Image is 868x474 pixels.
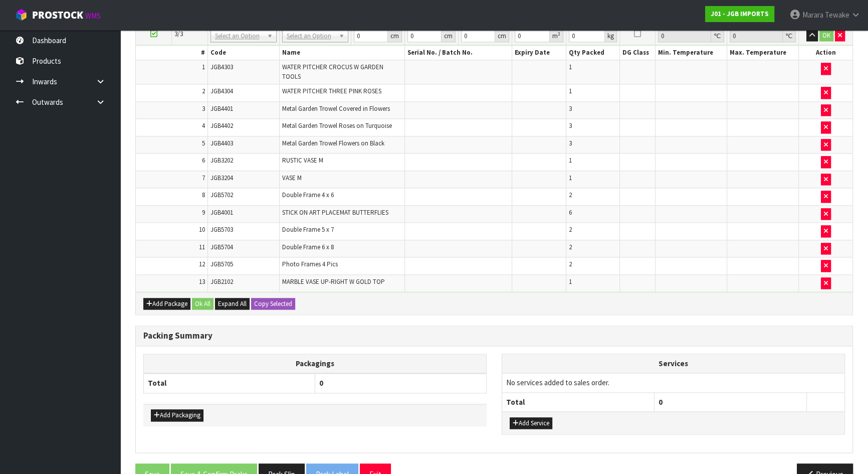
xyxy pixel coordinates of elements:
span: STICK ON ART PLACEMAT BUTTERFLIES [282,208,388,217]
img: cube-alt.png [15,9,28,21]
span: 1 [569,87,572,95]
span: Metal Garden Trowel Roses on Turquoise [282,121,392,130]
th: Services [502,354,844,373]
span: 6 [569,208,572,217]
span: JGB2102 [210,277,233,286]
th: DG Class [619,46,656,60]
span: Metal Garden Trowel Flowers on Black [282,139,384,147]
th: Packagings [144,354,487,373]
th: Code [207,46,279,60]
span: Marara [802,10,823,20]
span: 2 [569,260,572,268]
span: Double Frame 6 x 8 [282,243,334,251]
span: 3 [569,121,572,130]
th: # [136,46,207,60]
span: VASE M [282,174,302,182]
span: 13 [199,277,205,286]
span: 12 [199,260,205,268]
span: Double Frame 4 x 6 [282,191,334,199]
span: RUSTIC VASE M [282,156,323,165]
th: Qty Packed [566,46,619,60]
button: Copy Selected [251,298,295,310]
button: OK [819,30,833,42]
span: 3/3 [174,30,183,38]
span: Tewake [825,10,849,20]
a: J01 - JGB IMPORTS [705,6,774,22]
span: 5 [202,139,205,147]
td: No services added to sales order. [502,373,844,392]
span: JGB4403 [210,139,233,147]
span: 0 [659,397,663,407]
div: cm [442,30,456,42]
div: ℃ [711,30,724,42]
span: 3 [569,104,572,113]
div: cm [495,30,509,42]
span: 2 [569,191,572,199]
span: 9 [202,208,205,217]
span: Expand All [218,299,247,308]
span: JGB4401 [210,104,233,113]
div: kg [605,30,617,42]
th: Name [279,46,404,60]
span: MARBLE VASE UP-RIGHT W GOLD TOP [282,277,385,286]
span: 2 [202,87,205,95]
span: JGB3202 [210,156,233,165]
span: 1 [569,63,572,71]
span: 6 [202,156,205,165]
span: Select an Option [215,30,263,42]
span: 3 [202,104,205,113]
span: JGB4304 [210,87,233,95]
span: JGB3204 [210,174,233,182]
strong: J01 - JGB IMPORTS [711,10,769,18]
th: Max. Temperature [727,46,799,60]
th: Action [799,46,852,60]
small: WMS [85,11,101,21]
span: WATER PITCHER CROCUS W GARDEN TOOLS [282,63,383,80]
span: ProStock [32,9,83,22]
span: 8 [202,191,205,199]
span: 1 [569,174,572,182]
th: Serial No. / Batch No. [404,46,512,60]
div: m [550,30,563,42]
span: JGB5703 [210,225,233,234]
div: ℃ [783,30,796,42]
span: JGB4001 [210,208,233,217]
span: JGB4303 [210,63,233,71]
th: Total [144,373,315,393]
span: JGB5704 [210,243,233,251]
span: Photo Frames 4 Pics [282,260,338,268]
span: Metal Garden Trowel Covered in Flowers [282,104,390,113]
span: 4 [202,121,205,130]
span: 7 [202,174,205,182]
span: WATER PITCHER THREE PINK ROSES [282,87,381,95]
span: 2 [569,225,572,234]
th: Expiry Date [512,46,566,60]
button: Add Service [510,417,552,429]
span: 1 [202,63,205,71]
span: Double Frame 5 x 7 [282,225,334,234]
span: JGB4402 [210,121,233,130]
span: 10 [199,225,205,234]
h3: Packing Summary [143,331,845,341]
sup: 3 [558,31,560,37]
div: cm [388,30,402,42]
span: JGB5705 [210,260,233,268]
button: Add Package [143,298,190,310]
span: Select an Option [287,30,335,42]
span: 1 [569,156,572,165]
button: Add Packaging [151,409,203,421]
th: Min. Temperature [656,46,727,60]
span: 1 [569,277,572,286]
span: 0 [319,378,323,388]
th: Total [502,392,655,411]
button: Ok All [192,298,213,310]
button: Expand All [215,298,250,310]
span: 3 [569,139,572,147]
span: 11 [199,243,205,251]
span: 2 [569,243,572,251]
span: JGB5702 [210,191,233,199]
